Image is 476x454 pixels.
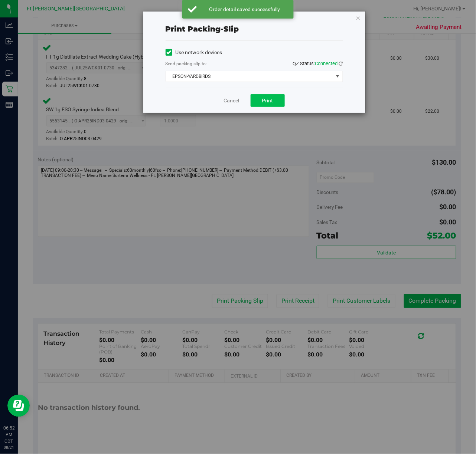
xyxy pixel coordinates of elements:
label: Send packing-slip to: [166,60,207,67]
label: Use network devices [166,49,222,56]
div: Order detail saved successfully [201,6,288,13]
iframe: Resource center [7,395,30,417]
span: Print packing-slip [166,24,239,33]
span: Connected [315,61,338,66]
span: QZ Status: [293,61,343,66]
span: select [333,71,342,82]
span: Print [262,98,273,103]
span: EPSON-YARDBIRDS [166,71,333,82]
a: Cancel [224,97,239,105]
button: Print [251,94,285,107]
